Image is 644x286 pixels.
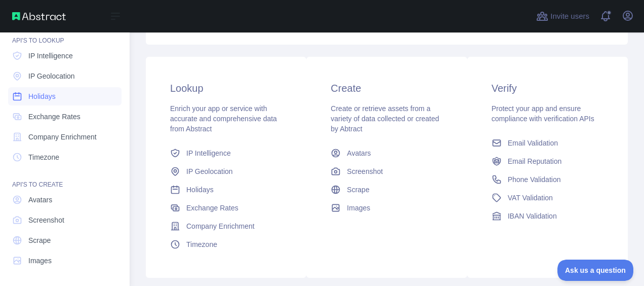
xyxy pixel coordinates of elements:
a: Phone Validation [488,170,608,189]
iframe: Toggle Customer Support [557,260,634,281]
span: IP Geolocation [28,71,75,81]
a: IP Geolocation [8,67,122,85]
a: Screenshot [327,162,447,181]
a: Scrape [8,231,122,249]
button: Invite users [534,8,591,24]
span: IP Geolocation [186,166,233,176]
a: Exchange Rates [8,108,122,126]
img: Abstract API [12,12,66,20]
span: Exchange Rates [186,203,238,213]
span: Create or retrieve assets from a variety of data collected or created by Abtract [331,104,439,133]
a: Exchange Rates [166,199,286,217]
a: Scrape [327,181,447,199]
span: Protect your app and ensure compliance with verification APIs [492,104,594,123]
a: Holidays [8,87,122,105]
h3: Create [331,81,442,95]
span: Images [347,203,370,213]
a: Email Validation [488,134,608,152]
a: Company Enrichment [8,128,122,146]
a: Timezone [166,235,286,254]
a: Screenshot [8,211,122,229]
span: Enrich your app or service with accurate and comprehensive data from Abstract [170,104,277,133]
a: Timezone [8,148,122,166]
a: Holidays [166,181,286,199]
span: Email Reputation [508,156,562,166]
a: Images [8,252,122,270]
h3: Lookup [170,81,282,95]
span: Avatars [28,195,52,205]
span: Exchange Rates [28,112,80,122]
h3: Verify [492,81,603,95]
a: IP Geolocation [166,162,286,181]
div: API'S TO CREATE [8,168,122,189]
a: IBAN Validation [488,207,608,225]
span: IP Intelligence [28,51,73,61]
span: Screenshot [347,166,383,176]
span: Holidays [186,185,214,195]
span: Holidays [28,91,56,101]
a: Company Enrichment [166,217,286,235]
span: IBAN Validation [508,211,557,221]
a: Email Reputation [488,152,608,170]
span: Screenshot [28,215,64,225]
span: Invite users [550,11,589,22]
a: Images [327,199,447,217]
a: Avatars [8,191,122,209]
span: Avatars [347,148,371,158]
span: IP Intelligence [186,148,231,158]
span: Phone Validation [508,174,561,185]
span: Timezone [186,239,217,249]
a: VAT Validation [488,189,608,207]
div: API'S TO LOOKUP [8,24,122,45]
span: Timezone [28,152,59,162]
span: VAT Validation [508,193,553,203]
span: Company Enrichment [186,221,255,231]
span: Images [28,256,52,266]
span: Company Enrichment [28,132,97,142]
a: IP Intelligence [166,144,286,162]
a: IP Intelligence [8,47,122,65]
span: Scrape [347,185,369,195]
a: Avatars [327,144,447,162]
span: Scrape [28,235,51,245]
span: Email Validation [508,138,558,148]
